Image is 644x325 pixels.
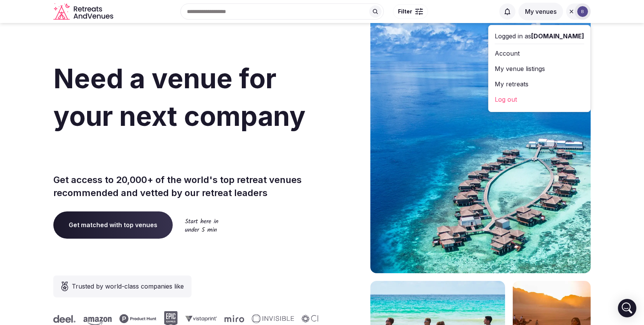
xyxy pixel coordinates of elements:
a: Get matched with top venues [53,211,173,238]
button: My venues [519,3,563,20]
div: Open Intercom Messenger [618,299,636,317]
svg: Deel company logo [52,315,74,323]
div: Logged in as [495,31,584,41]
a: My venues [519,8,563,15]
img: blisswood.net [577,6,588,17]
button: Filter [393,4,428,19]
span: Filter [398,8,412,15]
a: Visit the homepage [53,3,115,20]
a: My retreats [495,78,584,90]
span: [DOMAIN_NAME] [531,32,584,40]
p: Get access to 20,000+ of the world's top retreat venues recommended and vetted by our retreat lea... [53,173,319,199]
a: Log out [495,93,584,106]
span: Trusted by world-class companies like [72,282,184,291]
img: Start here in under 5 min [185,218,218,232]
svg: Retreats and Venues company logo [53,3,115,20]
svg: Vistaprint company logo [184,315,215,322]
svg: Miro company logo [223,315,243,322]
a: My venue listings [495,63,584,75]
a: Account [495,47,584,59]
span: Need a venue for your next company [53,62,305,132]
svg: Invisible company logo [250,314,292,323]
